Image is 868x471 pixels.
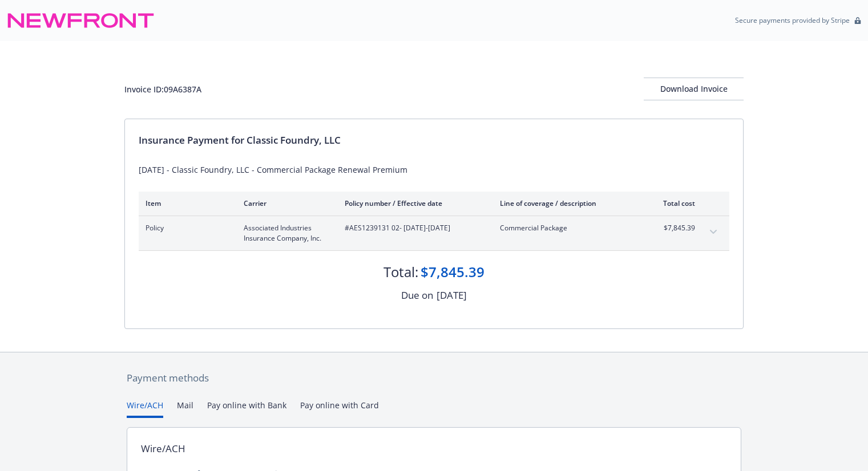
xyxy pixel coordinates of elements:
div: Item [146,198,225,208]
div: $7,845.39 [421,262,485,282]
button: expand content [704,223,722,241]
button: Pay online with Bank [207,399,286,418]
div: Download Invoice [644,78,744,100]
span: #AES1239131 02 - [DATE]-[DATE] [345,223,482,233]
div: Total cost [652,198,695,208]
span: Commercial Package [500,223,634,233]
button: Pay online with Card [300,399,379,418]
button: Download Invoice [644,78,744,100]
div: [DATE] [437,288,467,303]
div: Policy number / Effective date [345,198,482,208]
span: Associated Industries Insurance Company, Inc. [244,223,326,243]
div: Line of coverage / description [500,198,634,208]
div: Insurance Payment for Classic Foundry, LLC [139,133,729,148]
span: $7,845.39 [652,223,695,233]
button: Wire/ACH [127,399,163,418]
div: PolicyAssociated Industries Insurance Company, Inc.#AES1239131 02- [DATE]-[DATE]Commercial Packag... [139,216,729,250]
p: Secure payments provided by Stripe [735,15,850,25]
span: Policy [146,223,225,233]
div: Due on [401,288,433,303]
div: [DATE] - Classic Foundry, LLC - Commercial Package Renewal Premium [139,164,729,176]
div: Carrier [244,198,326,208]
button: Mail [177,399,193,418]
div: Total: [383,262,418,282]
div: Payment methods [127,371,741,385]
div: Wire/ACH [141,441,185,456]
div: Invoice ID: 09A6387A [124,83,201,95]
